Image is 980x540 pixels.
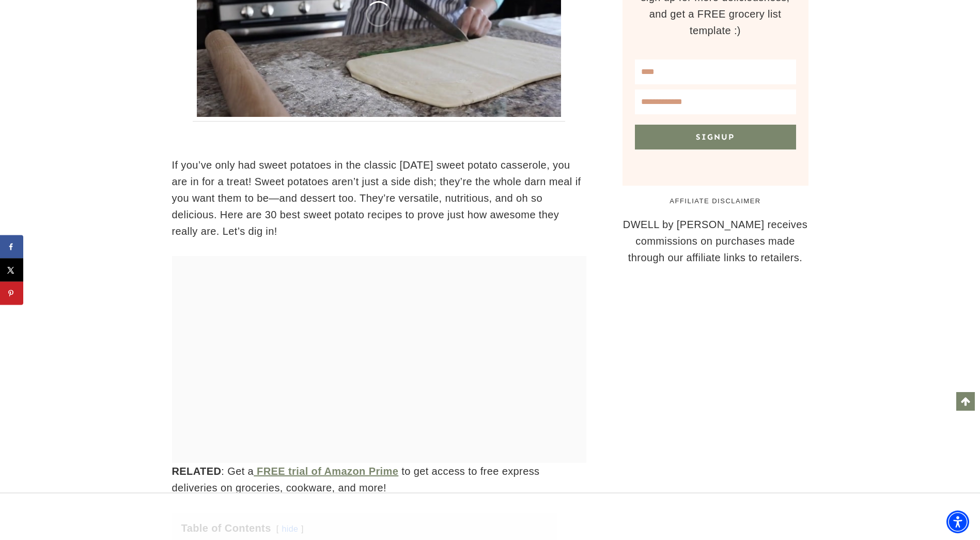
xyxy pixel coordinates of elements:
[172,157,586,239] p: If you’ve only had sweet potatoes in the classic [DATE] sweet potato casserole, you are in for a ...
[172,466,222,477] strong: RELATED
[635,125,796,149] button: Signup
[257,466,398,477] strong: FREE trial of Amazon Prime
[623,196,808,206] h5: AFFILIATE DISCLAIMER
[946,511,969,533] div: Accessibility Menu
[956,392,975,411] a: Scroll to top
[172,463,586,496] p: ​​ : Get a to get access to free express deliveries on groceries, cookware, and more!
[254,466,398,477] a: FREE trial of Amazon Prime
[623,216,808,266] p: DWELL by [PERSON_NAME] receives commissions on purchases made through our affiliate links to reta...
